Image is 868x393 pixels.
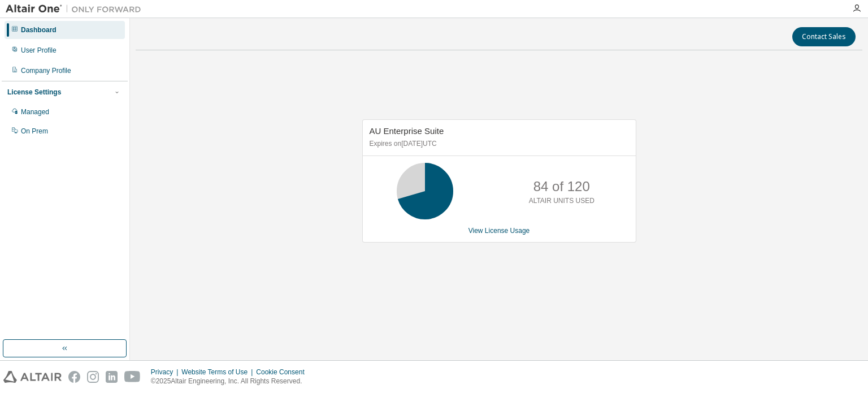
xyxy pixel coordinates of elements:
img: instagram.svg [87,371,99,383]
div: Cookie Consent [256,368,311,377]
img: linkedin.svg [106,371,118,383]
img: facebook.svg [68,371,80,383]
img: Altair One [6,3,147,15]
div: Managed [21,107,49,116]
img: youtube.svg [124,371,141,383]
p: 84 of 120 [533,177,590,196]
a: View License Usage [468,227,530,235]
p: ALTAIR UNITS USED [529,196,594,206]
span: AU Enterprise Suite [370,126,444,136]
div: Website Terms of Use [181,368,256,377]
div: User Profile [21,46,57,55]
img: altair_logo.svg [3,371,62,383]
div: License Settings [7,88,61,97]
div: Company Profile [21,66,71,75]
p: Expires on [DATE] UTC [370,139,626,149]
div: Privacy [151,368,181,377]
p: © 2025 Altair Engineering, Inc. All Rights Reserved. [151,377,311,386]
div: Dashboard [21,25,57,34]
button: Contact Sales [792,27,856,46]
div: On Prem [21,127,48,136]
